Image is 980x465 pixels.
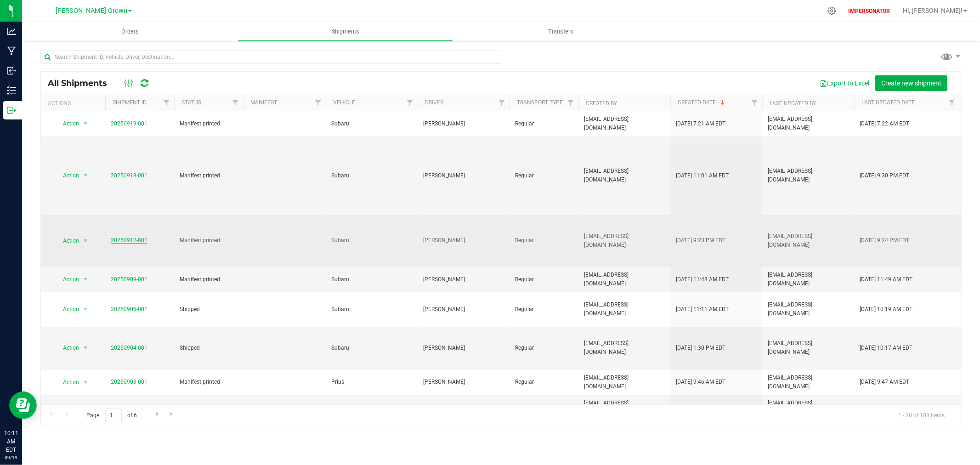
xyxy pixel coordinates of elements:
[331,171,412,180] span: Subaru
[55,341,79,354] span: Action
[563,95,578,111] a: Filter
[55,303,79,316] span: Action
[55,376,79,389] span: Action
[861,99,915,106] a: Last Updated Date
[768,271,849,288] span: [EMAIL_ADDRESS][DOMAIN_NAME]
[768,399,849,416] span: [EMAIL_ADDRESS][DOMAIN_NAME]
[515,344,573,352] span: Regular
[4,429,18,454] p: 10:11 AM EDT
[111,172,147,179] a: 20250918-001
[80,341,91,354] span: select
[584,339,665,357] span: [EMAIL_ADDRESS][DOMAIN_NAME]
[55,117,79,130] span: Action
[586,100,617,107] a: Created By
[676,119,725,128] span: [DATE] 7:21 AM EDT
[55,234,79,247] span: Action
[331,236,412,245] span: Subaru
[402,95,418,111] a: Filter
[159,95,174,111] a: Filter
[844,7,894,15] p: IMPERSONATOR
[423,119,504,128] span: [PERSON_NAME]
[331,344,412,352] span: Subaru
[945,95,960,111] a: Filter
[331,403,412,412] span: Box Truck
[180,236,238,245] span: Manifest printed
[180,344,238,352] span: Shipped
[111,120,147,127] a: 20250919-001
[228,95,243,111] a: Filter
[515,236,573,245] span: Regular
[333,99,355,106] a: Vehicle
[584,399,665,416] span: [EMAIL_ADDRESS][DOMAIN_NAME]
[7,106,16,115] inline-svg: Outbound
[768,167,849,184] span: [EMAIL_ADDRESS][DOMAIN_NAME]
[111,276,147,283] a: 20250909-001
[903,7,963,14] span: Hi, [PERSON_NAME]!
[80,117,91,130] span: select
[891,408,952,422] span: 1 - 20 of 108 items
[80,402,91,414] span: select
[860,403,909,412] span: [DATE] 9:45 AM EDT
[55,169,79,182] span: Action
[676,171,729,180] span: [DATE] 11:01 AM EDT
[423,403,504,412] span: [PERSON_NAME]
[109,28,151,36] span: Orders
[536,28,586,36] span: Transfers
[180,378,238,386] span: Manifest printed
[180,403,238,412] span: Shipped
[180,275,238,284] span: Manifest printed
[584,301,665,318] span: [EMAIL_ADDRESS][DOMAIN_NAME]
[331,119,412,128] span: Subaru
[768,232,849,250] span: [EMAIL_ADDRESS][DOMAIN_NAME]
[584,167,665,184] span: [EMAIL_ADDRESS][DOMAIN_NAME]
[311,95,326,111] a: Filter
[881,79,941,87] span: Create new shipment
[517,99,563,106] a: Transport Type
[676,305,729,314] span: [DATE] 11:11 AM EDT
[319,28,372,36] span: Shipments
[7,27,16,36] inline-svg: Analytics
[7,66,16,75] inline-svg: Inbound
[676,403,725,412] span: [DATE] 9:33 AM EDT
[180,119,238,128] span: Manifest printed
[111,345,147,351] a: 20250904-001
[151,408,164,421] a: Go to the next page
[423,171,504,180] span: [PERSON_NAME]
[768,301,849,318] span: [EMAIL_ADDRESS][DOMAIN_NAME]
[80,169,91,182] span: select
[515,403,573,412] span: Regular
[79,408,145,423] span: Page of 6
[770,100,816,107] a: Last Updated By
[860,171,909,180] span: [DATE] 9:30 PM EDT
[55,402,79,414] span: Action
[584,115,665,132] span: [EMAIL_ADDRESS][DOMAIN_NAME]
[453,22,668,41] a: Transfers
[165,408,179,421] a: Go to the last page
[7,46,16,56] inline-svg: Manufacturing
[584,232,665,250] span: [EMAIL_ADDRESS][DOMAIN_NAME]
[515,275,573,284] span: Regular
[331,305,412,314] span: Subaru
[768,339,849,357] span: [EMAIL_ADDRESS][DOMAIN_NAME]
[48,78,116,88] span: All Shipments
[181,99,201,106] a: Status
[423,275,504,284] span: [PERSON_NAME]
[80,303,91,316] span: select
[105,408,122,423] input: 1
[22,22,238,41] a: Orders
[860,275,912,284] span: [DATE] 11:49 AM EDT
[676,236,725,245] span: [DATE] 9:23 PM EDT
[768,374,849,391] span: [EMAIL_ADDRESS][DOMAIN_NAME]
[7,86,16,95] inline-svg: Inventory
[423,344,504,352] span: [PERSON_NAME]
[860,378,909,386] span: [DATE] 9:47 AM EDT
[515,378,573,386] span: Regular
[238,22,453,41] a: Shipments
[515,171,573,180] span: Regular
[111,379,147,385] a: 20250903-001
[331,378,412,386] span: Prius
[860,344,912,352] span: [DATE] 10:17 AM EDT
[515,119,573,128] span: Regular
[515,305,573,314] span: Regular
[418,95,510,111] th: Driver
